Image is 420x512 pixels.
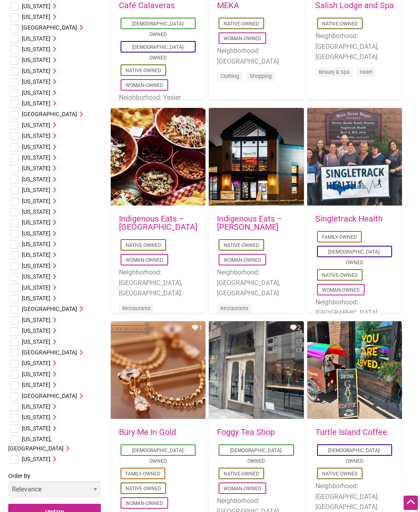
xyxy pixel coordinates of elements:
[22,154,50,161] span: [US_STATE]
[22,338,50,345] span: [US_STATE]
[217,46,295,66] li: Neighborhood: [GEOGRAPHIC_DATA]
[315,427,387,437] a: Turtle Island Coffee
[22,24,77,31] span: [GEOGRAPHIC_DATA]
[22,284,50,291] span: [US_STATE]
[8,436,64,451] span: [US_STATE], [GEOGRAPHIC_DATA]
[224,21,259,27] a: Native-Owned
[22,230,50,237] span: [US_STATE]
[22,46,50,53] span: [US_STATE]
[8,471,101,504] label: Order By
[22,371,50,377] span: [US_STATE]
[322,272,358,278] a: Native-Owned
[319,69,349,75] a: Beauty & Spa
[220,305,249,311] a: Restaurants
[22,403,50,410] span: [US_STATE]
[22,251,50,258] span: [US_STATE]
[250,73,272,79] a: Shopping
[119,92,197,113] li: Neighborhood: Yesler Terrace
[122,305,151,311] a: Restaurants
[22,14,50,20] span: [US_STATE]
[22,317,50,323] span: [US_STATE]
[22,382,50,388] span: [US_STATE]
[126,82,163,88] a: Woman-Owned
[217,0,239,10] a: MEKA
[404,496,418,510] div: Scroll Back to Top
[224,471,259,477] a: Native-Owned
[132,44,185,61] a: [DEMOGRAPHIC_DATA]-Owned
[22,273,50,280] span: [US_STATE]
[22,165,50,171] span: [US_STATE]
[22,393,77,399] span: [GEOGRAPHIC_DATA]
[315,297,394,329] li: Neighborhood: [GEOGRAPHIC_DATA], [GEOGRAPHIC_DATA]
[126,242,161,248] a: Native-Owned
[126,486,161,491] a: Native-Owned
[119,427,176,437] a: Bury Me In Gold
[22,295,50,302] span: [US_STATE]
[126,501,163,506] a: Woman-Owned
[132,448,185,464] a: [DEMOGRAPHIC_DATA]-Owned
[22,122,50,128] span: [US_STATE]
[22,176,50,183] span: [US_STATE]
[22,425,50,432] span: [US_STATE]
[22,68,50,74] span: [US_STATE]
[322,471,358,477] a: Native-Owned
[315,214,383,224] a: Singletrack Health
[22,263,50,269] span: [US_STATE]
[22,89,50,96] span: [US_STATE]
[22,111,77,117] span: [GEOGRAPHIC_DATA]
[126,471,160,477] a: Family-Owned
[22,360,50,366] span: [US_STATE]
[22,144,50,150] span: [US_STATE]
[22,414,50,421] span: [US_STATE]
[22,57,50,63] span: [US_STATE]
[22,306,77,312] span: [GEOGRAPHIC_DATA]
[22,219,50,226] span: [US_STATE]
[119,0,175,10] a: Café Calaveras
[22,241,50,247] span: [US_STATE]
[328,448,381,464] a: [DEMOGRAPHIC_DATA]-Owned
[360,69,372,75] a: Hotel
[224,486,261,491] a: Woman-Owned
[22,100,50,107] span: [US_STATE]
[22,3,50,9] span: [US_STATE]
[22,327,50,334] span: [US_STATE]
[126,68,161,73] a: Native-Owned
[220,73,239,79] a: Clothing
[224,36,261,41] a: Woman-Owned
[22,208,50,215] span: [US_STATE]
[22,198,50,204] span: [US_STATE]
[224,242,259,248] a: Native-Owned
[230,448,283,464] a: [DEMOGRAPHIC_DATA]-Owned
[126,257,163,263] a: Woman-Owned
[22,187,50,193] span: [US_STATE]
[119,214,197,232] a: Indigenous Eats – [GEOGRAPHIC_DATA]
[224,257,261,263] a: Woman-Owned
[315,31,394,62] li: Neighborhood: [GEOGRAPHIC_DATA], [GEOGRAPHIC_DATA]
[322,21,358,27] a: Native-Owned
[217,267,295,299] li: Neighborhood: [GEOGRAPHIC_DATA], [GEOGRAPHIC_DATA]
[322,234,357,240] a: Family-Owned
[22,35,50,42] span: [US_STATE]
[217,427,275,437] a: Foggy Tea Shop
[22,456,50,462] span: [US_STATE]
[8,481,101,497] select: Order By
[315,0,394,10] a: Salish Lodge and Spa
[22,349,77,356] span: [GEOGRAPHIC_DATA]
[328,249,381,265] a: [DEMOGRAPHIC_DATA]-Owned
[22,133,50,139] span: [US_STATE]
[132,21,185,37] a: [DEMOGRAPHIC_DATA]-Owned
[217,214,282,232] a: Indigenous Eats – [PERSON_NAME]
[22,78,50,85] span: [US_STATE]
[119,267,197,299] li: Neighborhood: [GEOGRAPHIC_DATA], [GEOGRAPHIC_DATA]
[322,287,360,293] a: Woman-Owned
